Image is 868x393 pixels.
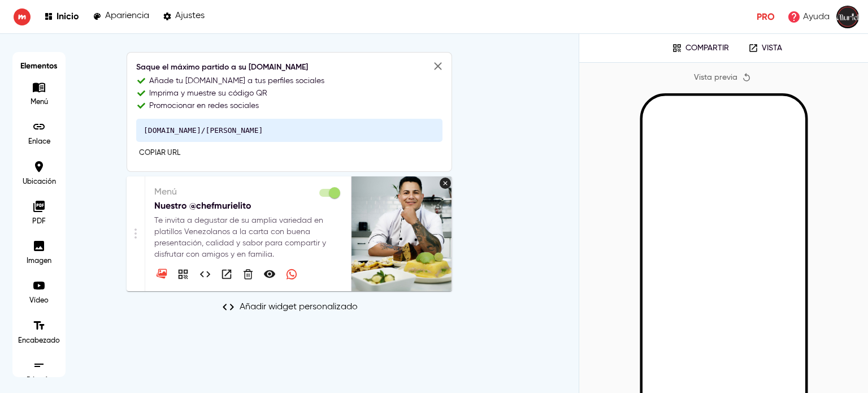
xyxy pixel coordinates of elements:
[44,9,79,24] a: Inicio
[18,336,60,346] p: Encabezado
[757,10,775,24] p: Pro
[685,44,729,53] p: Compartir
[22,217,56,227] p: PDF
[664,40,737,57] button: Compartir
[154,185,342,199] p: Menú
[93,9,149,24] a: Apariencia
[22,256,56,266] p: Imagen
[175,11,205,21] p: Ajustes
[105,11,149,21] p: Apariencia
[136,62,442,74] h6: Saque el máximo partido a su [DOMAIN_NAME]
[22,137,56,147] p: Enlace
[803,10,830,24] p: Ayuda
[22,97,56,107] p: Menú
[139,147,180,160] span: Copiar URL
[136,145,183,162] button: Copiar URL
[149,75,324,87] p: Añade tu [DOMAIN_NAME] a tus perfiles sociales
[154,199,342,213] p: Nuestro @chefmurielito
[175,266,191,282] button: Compartir
[22,375,56,386] p: Párrafo
[149,100,259,111] p: Promocionar en redes sociales
[149,88,267,99] p: Imprima y muestre su código QR
[740,40,790,57] a: Vista
[784,7,833,27] a: Ayuda
[240,300,358,314] p: Añadir widget personalizado
[440,178,451,189] button: Eliminar imagen
[18,58,60,75] h6: Elementos
[219,266,235,282] button: Vista
[197,266,213,282] button: Código integrado
[154,215,342,260] p: Te invita a degustar de su amplia variedad en platillos Venezolanos a la carta con buena presenta...
[836,6,859,28] img: images%2FSzwwe9POcdTda6uTlQkq0k3IJB12%2Fuser.png
[262,266,277,282] button: Hacer privado
[762,44,782,53] p: Vista
[22,177,56,187] p: Ubicación
[284,266,300,282] button: Desactivar pedidos por WhatsApp
[163,9,205,24] a: Ajustes
[241,267,255,282] button: Eliminar Menú
[57,11,79,21] p: Inicio
[136,119,442,142] pre: [DOMAIN_NAME]/[PERSON_NAME]
[22,296,56,306] p: Vídeo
